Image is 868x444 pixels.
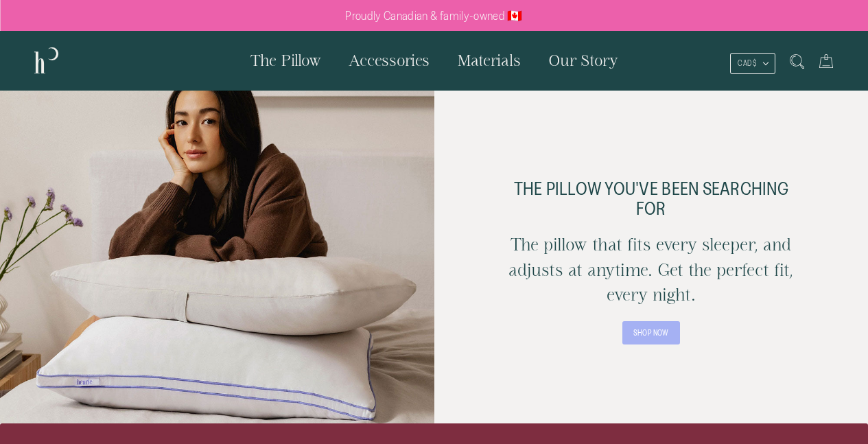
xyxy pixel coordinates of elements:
[548,51,618,69] span: Our Story
[349,51,430,69] span: Accessories
[250,51,321,69] span: The Pillow
[730,53,775,74] button: CAD $
[335,31,443,90] a: Accessories
[622,321,680,344] a: SHOP NOW
[237,31,335,90] a: The Pillow
[499,178,803,218] p: the pillow you've been searching for
[345,9,523,23] p: Proudly Canadian & family-owned 🇨🇦
[457,51,521,69] span: Materials
[499,232,803,307] h2: The pillow that fits every sleeper, and adjusts at anytime. Get the perfect fit, every night.
[535,31,632,90] a: Our Story
[443,31,535,90] a: Materials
